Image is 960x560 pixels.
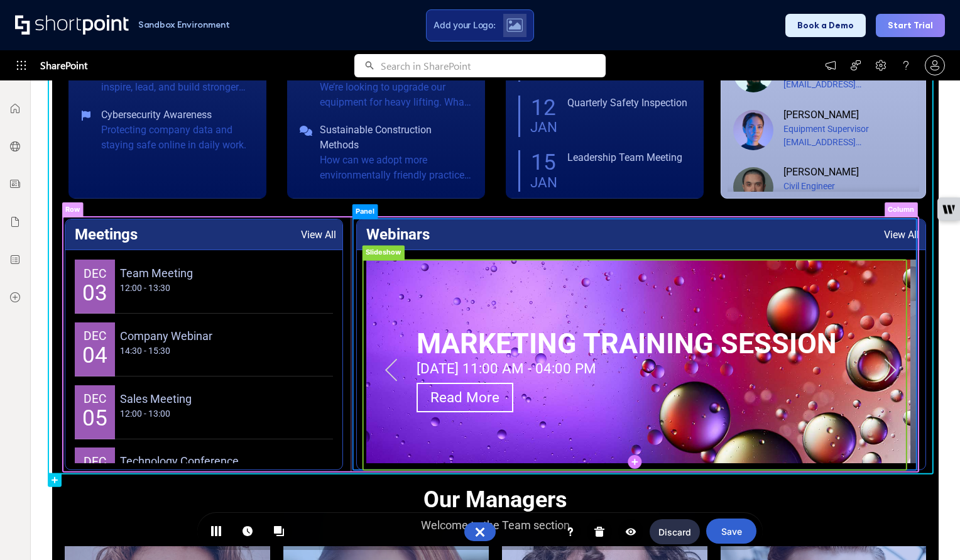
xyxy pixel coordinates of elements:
[706,519,756,544] button: Save
[876,14,945,37] button: Start Trial
[381,54,606,77] input: Search in SharePoint
[650,519,700,544] button: Discard
[138,21,230,28] h1: Sandbox Environment
[785,14,866,37] button: Book a Demo
[897,500,960,560] iframe: Chat Widget
[506,18,523,32] img: Upload logo
[434,19,495,31] span: Add your Logo:
[40,50,87,80] span: SharePoint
